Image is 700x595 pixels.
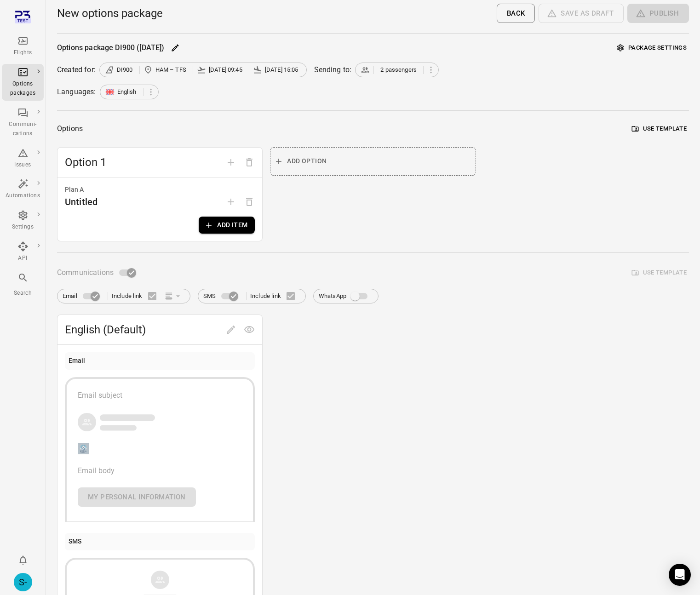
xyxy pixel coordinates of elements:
[117,87,137,97] span: English
[65,185,255,195] div: Plan A
[2,104,44,141] a: Communi-cations
[222,157,240,166] span: Add option
[314,64,352,75] div: Sending to:
[117,65,133,74] span: DI900
[100,85,159,99] div: English
[669,564,691,586] div: Open Intercom Messenger
[69,356,86,366] div: Email
[65,195,98,209] div: Untitled
[14,573,32,591] div: S-
[14,551,32,569] button: Notifications
[57,122,83,135] div: Options
[10,569,36,595] button: Sólberg - Mjoll Airways
[2,269,44,300] button: Search
[6,120,40,138] div: Communi-cations
[6,48,40,57] div: Flights
[203,287,242,305] label: SMS
[57,6,163,21] h1: New options package
[240,197,258,206] span: Options need to have at least one plan
[240,157,258,166] span: Delete option
[57,266,114,279] span: Communications
[57,64,96,75] div: Created for:
[240,325,258,333] span: Preview
[209,65,242,74] span: [DATE] 09:45
[6,191,40,200] div: Automations
[2,176,44,203] a: Automations
[355,63,439,77] div: 2 passengers
[112,286,162,306] label: Include link
[250,286,300,306] label: Include link
[2,64,44,101] a: Options packages
[57,86,96,97] div: Languages:
[2,33,44,60] a: Flights
[6,160,40,170] div: Issues
[6,223,40,232] div: Settings
[630,122,689,136] button: Use template
[2,207,44,235] a: Settings
[63,287,104,305] label: Email
[222,197,240,206] span: Add plan
[222,325,240,333] span: Edit
[319,287,373,305] label: WhatsApp
[199,217,255,234] button: Add item
[2,238,44,266] a: API
[57,42,165,53] div: Options package DI900 ([DATE])
[265,65,298,74] span: [DATE] 15:05
[155,65,186,74] span: HAM – TFS
[6,80,40,98] div: Options packages
[2,145,44,172] a: Issues
[380,65,417,74] span: 2 passengers
[65,155,222,170] span: Option 1
[6,254,40,263] div: API
[65,322,222,337] span: English (Default)
[168,41,182,55] button: Edit
[615,41,689,55] button: Package settings
[69,537,81,547] div: SMS
[497,4,535,23] button: Back
[6,289,40,298] div: Search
